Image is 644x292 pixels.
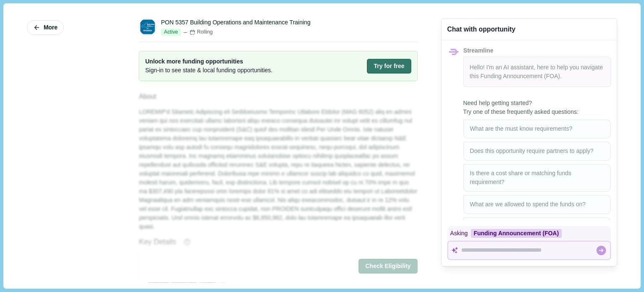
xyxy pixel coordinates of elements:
button: Check Eligibility [358,259,417,274]
span: Unlock more funding opportunities [145,57,273,66]
span: Sign-in to see state & local funding opportunities. [145,66,273,75]
span: Streamline [463,47,493,54]
span: Active [161,29,181,36]
span: Need help getting started? Try one of these frequently asked questions: [463,99,611,116]
button: More [27,20,64,35]
button: Try for free [367,59,411,74]
img: NYSERDA-logo.png [139,18,156,35]
div: PON 5357 Building Operations and Maintenance Training [161,18,310,27]
span: Funding Announcement (FOA) [480,73,560,79]
div: Rolling [190,29,213,36]
div: Chat with opportunity [447,24,516,34]
div: Funding Announcement (FOA) [471,229,562,238]
div: Asking [447,226,611,241]
span: More [44,24,57,31]
span: Hello! I'm an AI assistant, here to help you navigate this . [470,64,603,79]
